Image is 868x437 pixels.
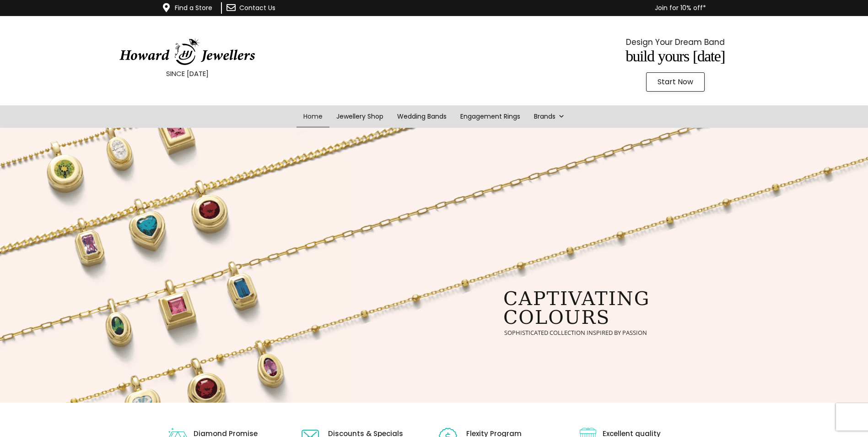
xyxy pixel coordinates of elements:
rs-layer: sophisticated collection inspired by passion [504,330,647,336]
rs-layer: captivating colours [503,290,650,327]
a: Engagement Rings [453,105,527,128]
a: Wedding Bands [390,105,453,128]
p: SINCE [DATE] [23,68,352,80]
span: Start Now [658,78,693,86]
a: Find a Store [175,3,212,12]
span: Build Yours [DATE] [625,48,725,65]
a: Jewellery Shop [329,105,390,128]
a: Contact Us [239,3,275,12]
p: Design Your Dream Band [511,35,840,49]
a: Home [297,105,329,128]
a: Brands [527,105,571,128]
p: Join for 10% off* [329,2,706,14]
a: Start Now [646,72,705,92]
img: HowardJewellersLogo-04 [119,38,256,66]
